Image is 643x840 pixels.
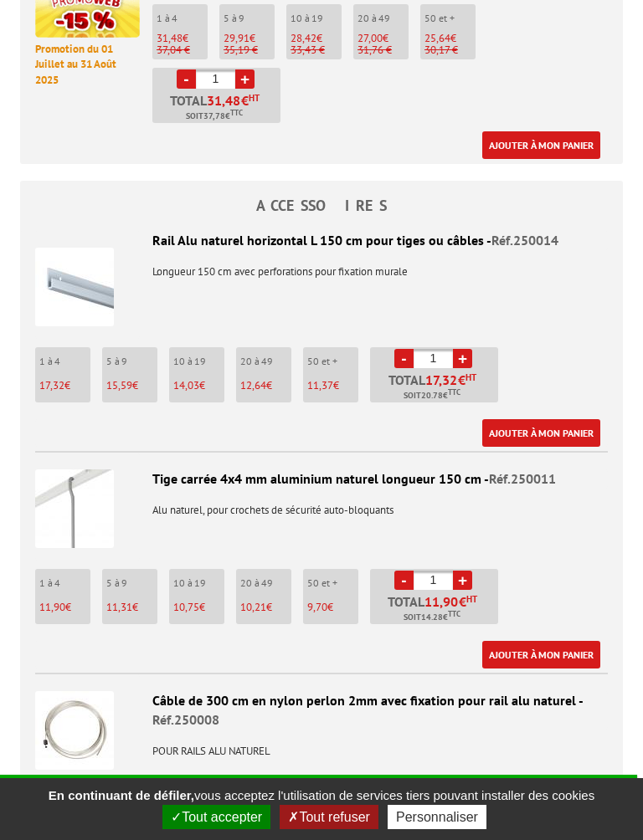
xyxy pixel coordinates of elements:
[106,356,157,367] p: 5 à 9
[453,349,472,368] a: +
[307,600,327,614] span: 9,70
[162,805,270,829] button: Tout accepter
[224,33,275,44] p: €
[106,378,132,392] span: 15,59
[482,131,600,159] a: Ajouter à mon panier
[424,31,450,45] span: 25,64
[291,31,316,45] span: 28,42
[404,611,460,624] span: Soit €
[240,380,291,392] p: €
[20,197,623,214] h4: ACCESSOIRES
[230,108,243,117] sup: TTC
[157,94,280,123] p: Total
[35,691,114,770] img: Câble de 300 cm en nylon perlon 2mm avec fixation pour rail alu naturel
[358,44,409,56] p: 31,76 €
[394,349,414,368] a: -
[173,602,224,613] p: €
[224,31,249,45] span: 29,91
[241,94,249,107] span: €
[307,378,333,392] span: 11,37
[421,389,443,402] span: 20.78
[39,600,65,614] span: 11,90
[177,69,196,89] a: -
[448,609,460,618] sup: TTC
[388,805,486,829] button: Personnaliser (fenêtre modale)
[157,44,208,56] p: 37,04 €
[424,595,477,608] span: €
[35,42,140,89] p: Promotion du 01 Juillet au 31 Août 2025
[425,373,476,387] span: €
[35,493,608,516] p: Alu naturel, pour crochets de sécurité auto-bloquants
[173,577,224,589] p: 10 à 19
[374,373,498,402] p: Total
[291,13,342,24] p: 10 à 19
[358,33,409,44] p: €
[482,641,600,668] a: Ajouter à mon panier
[240,577,291,589] p: 20 à 49
[249,92,260,104] sup: HT
[157,13,208,24] p: 1 à 4
[106,600,132,614] span: 11,31
[374,595,498,624] p: Total
[280,805,378,829] button: Tout refuser
[358,31,383,45] span: 27,00
[307,380,358,392] p: €
[173,600,199,614] span: 10,75
[307,577,358,589] p: 50 et +
[35,254,608,278] p: Longueur 150 cm avec perforations pour fixation murale
[35,734,608,757] p: POUR RAILS ALU NATUREL
[35,469,608,489] div: Tige carrée 4x4 mm aluminium naturel longueur 150 cm -
[491,232,558,248] span: Réf.250014
[39,380,90,392] p: €
[404,389,460,402] span: Soit €
[453,571,472,590] a: +
[173,356,224,367] p: 10 à 19
[186,110,243,123] span: Soit €
[240,600,266,614] span: 10,21
[307,356,358,367] p: 50 et +
[291,33,342,44] p: €
[240,356,291,367] p: 20 à 49
[157,33,208,44] p: €
[466,371,476,383] sup: HT
[173,380,224,392] p: €
[394,571,414,590] a: -
[307,602,358,613] p: €
[482,419,600,447] a: Ajouter à mon panier
[421,611,443,624] span: 14.28
[424,33,476,44] p: €
[425,373,458,387] span: 17,32
[173,378,199,392] span: 14,03
[489,470,556,487] span: Réf.250011
[235,69,255,89] a: +
[35,248,114,326] img: Rail Alu naturel horizontal L 150 cm pour tiges ou câbles
[106,577,157,589] p: 5 à 9
[39,356,90,367] p: 1 à 4
[39,577,90,589] p: 1 à 4
[39,602,90,613] p: €
[448,387,460,397] sup: TTC
[240,602,291,613] p: €
[106,602,157,613] p: €
[240,378,266,392] span: 12,64
[39,378,64,392] span: 17,32
[152,711,219,728] span: Réf.250008
[424,44,476,56] p: 30,17 €
[35,691,608,730] div: Câble de 300 cm en nylon perlon 2mm avec fixation pour rail alu naturel -
[424,595,459,608] span: 11,90
[291,44,342,56] p: 33,43 €
[49,788,194,802] strong: En continuant de défiler,
[35,469,114,548] img: Tige carrée 4x4 mm aluminium naturel longueur 150 cm
[358,13,409,24] p: 20 à 49
[203,110,225,123] span: 37,78
[40,788,603,802] span: vous acceptez l'utilisation de services tiers pouvant installer des cookies
[207,94,241,107] span: 31,48
[35,231,608,250] div: Rail Alu naturel horizontal L 150 cm pour tiges ou câbles -
[224,13,275,24] p: 5 à 9
[424,13,476,24] p: 50 et +
[466,593,477,605] sup: HT
[224,44,275,56] p: 35,19 €
[157,31,183,45] span: 31,48
[106,380,157,392] p: €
